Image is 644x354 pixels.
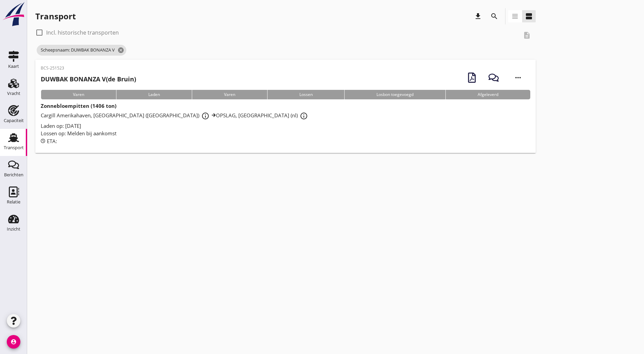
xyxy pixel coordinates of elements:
label: Incl. historische transporten [46,29,119,36]
div: Lossen [267,90,345,99]
strong: DUWBAK BONANZA V [41,75,106,83]
div: Vracht [7,91,20,96]
i: search [490,12,498,20]
h2: (de Bruin) [41,75,136,84]
i: cancel [117,47,124,54]
i: account_circle [7,335,20,349]
div: Laden [116,90,192,99]
div: Transport [35,11,76,22]
i: info_outline [201,112,209,120]
span: Cargill Amerikahaven, [GEOGRAPHIC_DATA] ([GEOGRAPHIC_DATA]) OPSLAG, [GEOGRAPHIC_DATA] (nl) [41,112,310,119]
a: BCS-251523DUWBAK BONANZA V(de Bruin)VarenLadenVarenLossenLosbon toegevoegdAfgeleverdZonnebloempit... [35,60,536,153]
div: Relatie [7,200,20,204]
div: Afgeleverd [445,90,530,99]
div: Inzicht [7,227,20,231]
div: Transport [4,145,24,150]
div: Kaart [8,64,19,68]
div: Capaciteit [4,118,24,123]
span: Scheepsnaam: DUWBAK BONANZA V [37,45,126,56]
span: ETA: [47,138,57,144]
div: Losbon toegevoegd [344,90,445,99]
span: Lossen op: Melden bij aankomst [41,130,116,137]
i: info_outline [300,112,308,120]
div: Varen [192,90,267,99]
img: logo-small.a267ee39.svg [1,2,26,27]
strong: Zonnebloempitten (1406 ton) [41,102,116,109]
div: Berichten [4,173,23,177]
span: Laden op: [DATE] [41,122,81,129]
i: view_agenda [525,12,533,20]
p: BCS-251523 [41,65,136,71]
div: Varen [41,90,116,99]
i: more_horiz [509,68,528,87]
i: view_headline [511,12,519,20]
i: download [474,12,482,20]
